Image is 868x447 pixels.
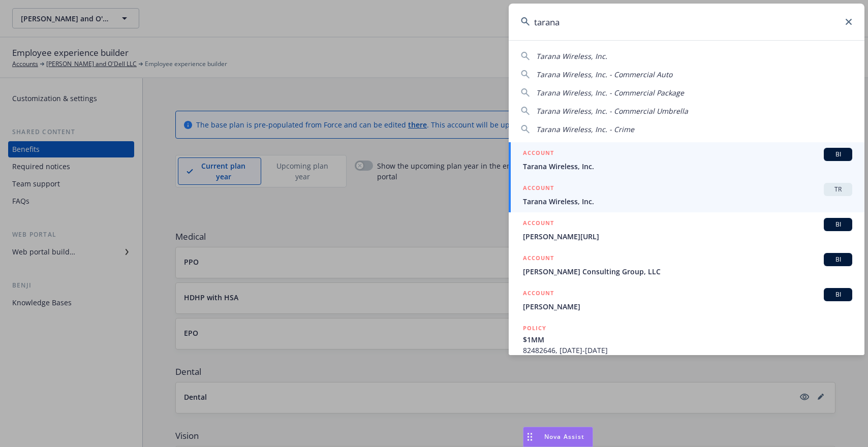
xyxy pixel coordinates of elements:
span: Tarana Wireless, Inc. - Commercial Package [536,88,684,98]
span: Tarana Wireless, Inc. [523,161,852,172]
span: BI [828,255,848,264]
span: Tarana Wireless, Inc. - Commercial Umbrella [536,106,688,116]
span: Tarana Wireless, Inc. [536,51,607,61]
span: BI [828,290,848,299]
span: BI [828,150,848,159]
a: ACCOUNTBI[PERSON_NAME] Consulting Group, LLC [509,247,864,282]
span: Nova Assist [544,432,584,441]
h5: ACCOUNT [523,148,554,160]
a: ACCOUNTBITarana Wireless, Inc. [509,142,864,177]
h5: POLICY [523,323,546,333]
a: ACCOUNTBI[PERSON_NAME] [509,282,864,317]
button: Nova Assist [523,427,593,447]
a: POLICY$1MM82482646, [DATE]-[DATE] [509,317,864,361]
span: [PERSON_NAME] [523,301,852,312]
span: $1MM [523,334,852,345]
h5: ACCOUNT [523,288,554,300]
span: Tarana Wireless, Inc. [523,196,852,207]
h5: ACCOUNT [523,183,554,195]
h5: ACCOUNT [523,218,554,230]
span: 82482646, [DATE]-[DATE] [523,345,852,356]
span: [PERSON_NAME][URL] [523,231,852,242]
div: Drag to move [523,427,536,446]
span: BI [828,220,848,229]
input: Search... [509,4,864,40]
span: TR [828,185,848,194]
span: [PERSON_NAME] Consulting Group, LLC [523,266,852,277]
span: Tarana Wireless, Inc. - Commercial Auto [536,70,672,79]
a: ACCOUNTTRTarana Wireless, Inc. [509,177,864,212]
a: ACCOUNTBI[PERSON_NAME][URL] [509,212,864,247]
h5: ACCOUNT [523,253,554,265]
span: Tarana Wireless, Inc. - Crime [536,124,634,134]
